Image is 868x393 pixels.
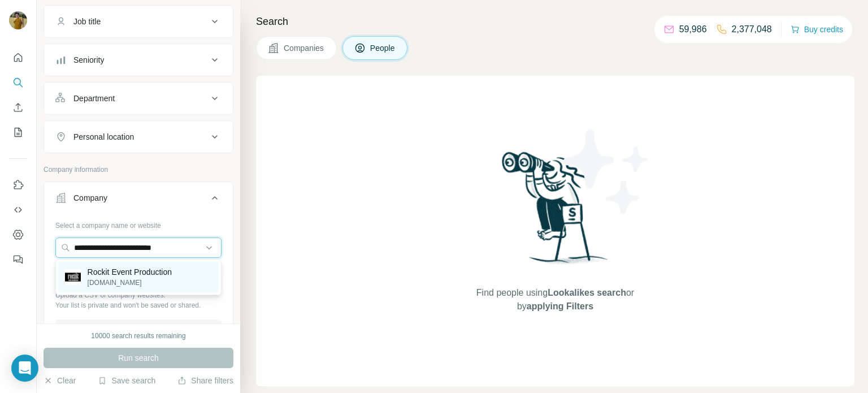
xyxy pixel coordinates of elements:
div: Open Intercom Messenger [11,355,38,382]
button: Upload a list of companies [55,319,222,340]
button: Buy credits [791,21,843,37]
button: Share filters [177,375,233,386]
button: Department [44,85,233,112]
button: Seniority [44,46,233,74]
button: Enrich CSV [9,97,27,118]
div: Department [73,93,115,104]
button: Company [44,184,233,216]
p: Your list is private and won't be saved or shared. [55,300,222,310]
p: 2,377,048 [732,23,772,36]
img: Avatar [9,11,27,29]
span: People [370,42,396,54]
img: Surfe Illustration - Woman searching with binoculars [497,149,614,275]
span: Lookalikes search [548,288,626,297]
div: Seniority [73,54,104,66]
div: Company [73,192,107,204]
p: Rockit Event Production [88,266,172,278]
button: Save search [98,375,155,386]
button: Feedback [9,249,27,270]
button: My lists [9,122,27,142]
h4: Search [256,14,854,29]
p: Upload a CSV of company websites. [55,290,222,300]
button: Dashboard [9,224,27,245]
div: 10000 search results remaining [91,331,185,341]
button: Use Surfe API [9,200,27,220]
button: Use Surfe on LinkedIn [9,175,27,195]
button: Clear [44,375,76,386]
p: 59,986 [679,23,707,36]
button: Job title [44,8,233,35]
button: Search [9,72,27,93]
img: Rockit Event Production [65,269,81,285]
p: Company information [44,165,233,175]
div: Job title [73,16,101,27]
button: Quick start [9,47,27,68]
span: applying Filters [527,301,593,311]
img: Surfe Illustration - Stars [555,121,657,223]
p: [DOMAIN_NAME] [88,278,172,288]
div: Personal location [73,131,134,142]
span: Find people using or by [465,286,645,313]
button: Personal location [44,123,233,150]
span: Companies [284,42,325,54]
div: Select a company name or website [55,216,222,231]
